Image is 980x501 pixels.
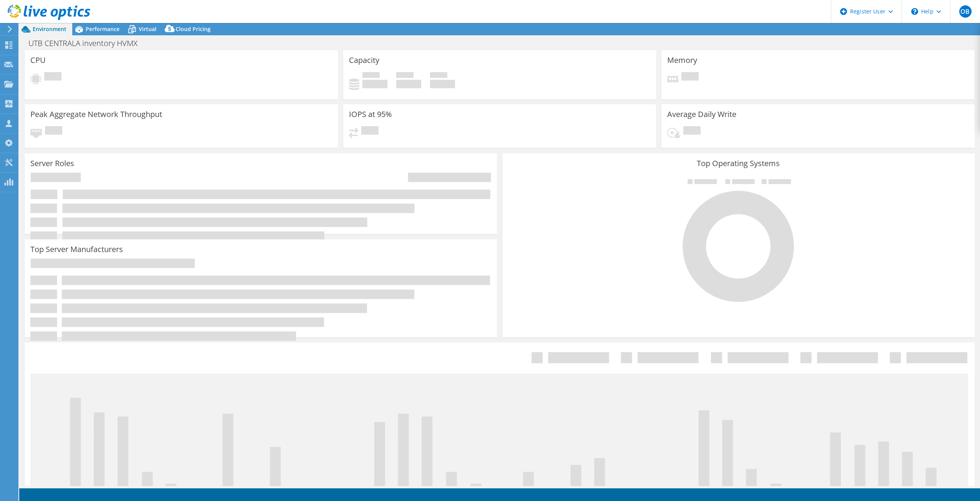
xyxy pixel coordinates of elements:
span: Total [430,72,447,80]
span: Pending [44,72,61,82]
svg: \n [911,8,918,15]
h3: Capacity [349,56,379,64]
h4: 0 GiB [430,80,455,88]
h3: Peak Aggregate Network Throughput [30,110,162,119]
span: Cloud Pricing [176,25,211,33]
span: Pending [681,72,699,82]
span: Pending [683,126,701,137]
span: OB [959,5,972,18]
h3: Memory [667,56,697,64]
h3: IOPS at 95% [349,110,392,119]
span: Used [362,72,380,80]
h3: CPU [30,56,46,64]
h3: Server Roles [30,159,74,168]
span: Pending [45,126,62,137]
span: Environment [33,25,66,33]
h3: Average Daily Write [667,110,736,119]
span: Performance [86,25,120,33]
span: Free [396,72,414,80]
span: Pending [361,126,379,137]
h4: 0 GiB [396,80,421,88]
h1: UTB CENTRALA inventory HVMX [25,39,149,48]
span: Virtual [139,25,156,33]
h4: 0 GiB [362,80,387,88]
h3: Top Server Manufacturers [30,245,123,254]
h3: Top Operating Systems [508,159,969,168]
